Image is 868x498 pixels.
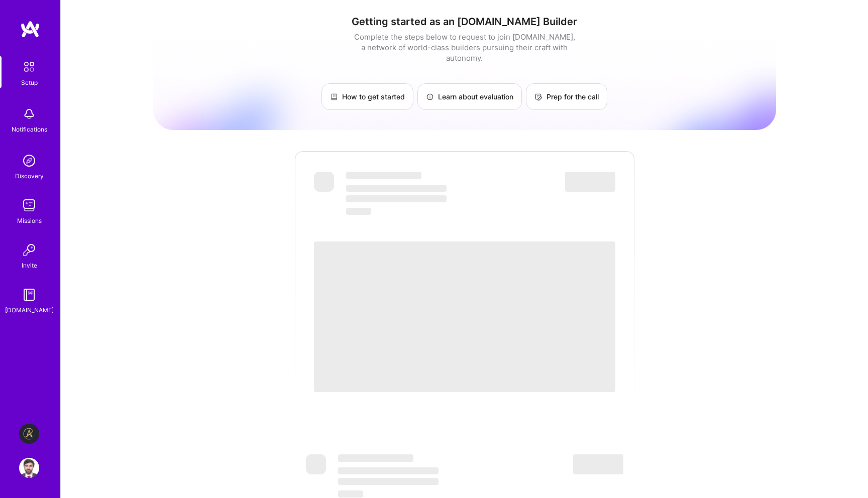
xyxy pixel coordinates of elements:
span: ‌ [565,172,615,192]
a: Learn about evaluation [417,83,522,110]
div: Missions [17,215,42,226]
img: Learn about evaluation [426,93,434,101]
img: bell [19,104,39,124]
span: ‌ [338,454,413,462]
img: User Avatar [19,458,39,478]
div: [DOMAIN_NAME] [5,305,54,315]
span: ‌ [338,467,439,474]
span: ‌ [346,195,447,202]
img: discovery [19,151,39,171]
span: ‌ [346,208,371,215]
span: ‌ [338,478,439,485]
img: setup [19,56,40,77]
span: ‌ [314,172,334,192]
img: How to get started [330,93,338,101]
img: Aldea: Transforming Behavior Change Through AI-Driven Coaching [19,424,39,444]
a: Prep for the call [526,83,607,110]
img: guide book [19,285,39,305]
span: ‌ [306,454,326,474]
h1: Getting started as an [DOMAIN_NAME] Builder [153,16,776,28]
img: logo [20,20,40,38]
span: ‌ [346,185,447,192]
div: Discovery [15,171,44,181]
div: Setup [21,77,38,88]
a: Aldea: Transforming Behavior Change Through AI-Driven Coaching [17,424,42,444]
span: ‌ [314,241,615,392]
img: Prep for the call [534,93,542,101]
span: ‌ [338,490,363,497]
div: Complete the steps below to request to join [DOMAIN_NAME], a network of world-class builders purs... [352,32,578,63]
a: User Avatar [17,458,42,478]
span: ‌ [346,172,421,179]
div: Notifications [12,124,47,135]
span: ‌ [573,454,623,474]
div: Invite [22,260,37,271]
img: Invite [19,240,39,260]
img: teamwork [19,195,39,215]
a: How to get started [321,83,413,110]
